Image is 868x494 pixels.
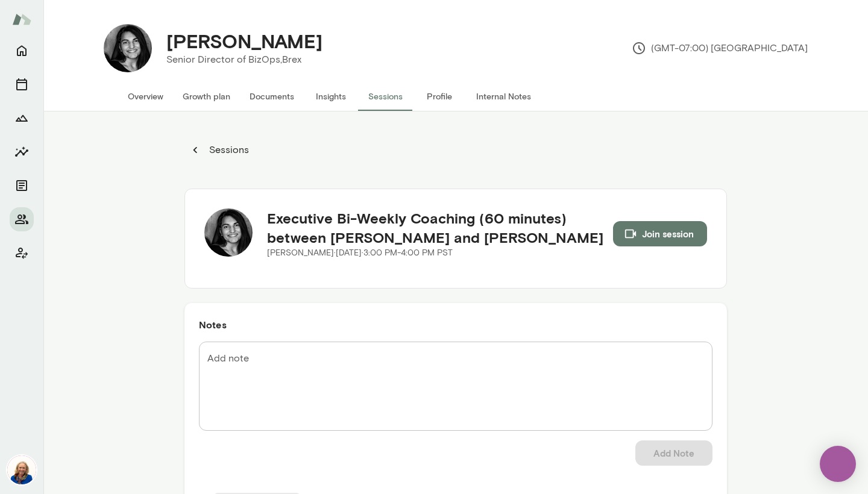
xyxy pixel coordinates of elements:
[10,174,34,198] button: Documents
[10,39,34,63] button: Home
[104,24,152,72] img: Ambika Kumar
[240,82,304,111] button: Documents
[304,82,358,111] button: Insights
[207,143,249,157] p: Sessions
[613,221,707,246] button: Join session
[632,41,808,55] p: (GMT-07:00) [GEOGRAPHIC_DATA]
[267,208,613,247] h5: Executive Bi-Weekly Coaching (60 minutes) between [PERSON_NAME] and [PERSON_NAME]
[10,241,34,265] button: Client app
[10,106,34,130] button: Growth Plan
[166,52,322,67] p: Senior Director of BizOps, Brex
[267,247,613,259] p: [PERSON_NAME] · [DATE] · 3:00 PM-4:00 PM PST
[184,138,256,162] button: Sessions
[12,8,31,31] img: Mento
[166,30,322,52] h4: [PERSON_NAME]
[118,82,173,111] button: Overview
[204,208,253,257] img: Ambika Kumar
[7,455,36,484] img: Cathy Wright
[358,82,412,111] button: Sessions
[199,317,712,332] h6: Notes
[10,72,34,96] button: Sessions
[173,82,240,111] button: Growth plan
[10,207,34,231] button: Members
[467,82,541,111] button: Internal Notes
[412,82,467,111] button: Profile
[10,140,34,164] button: Insights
